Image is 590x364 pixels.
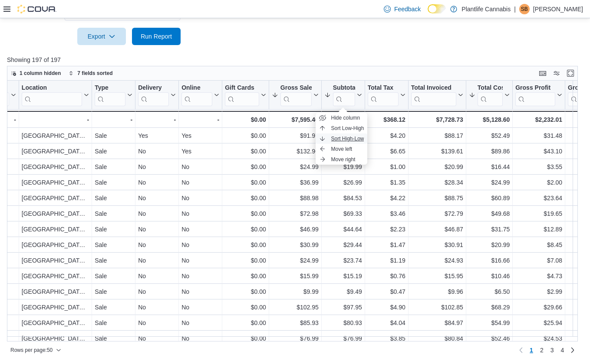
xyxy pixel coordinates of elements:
[368,286,405,297] div: $0.47
[272,240,319,250] div: $30.99
[181,177,219,188] div: No
[22,84,82,106] div: Location
[272,271,319,281] div: $15.99
[469,333,510,344] div: $52.46
[272,302,319,312] div: $102.95
[324,240,362,250] div: $29.44
[469,255,510,266] div: $16.66
[547,343,557,357] a: Page 3 of 4
[333,84,355,106] div: Subtotal
[368,318,405,328] div: $4.04
[138,146,176,156] div: No
[411,240,463,250] div: $30.91
[540,346,544,354] span: 2
[77,70,112,77] span: 7 fields sorted
[138,271,176,281] div: No
[411,318,463,328] div: $84.97
[95,255,132,266] div: Sale
[469,318,510,328] div: $54.99
[331,125,364,132] span: Sort Low-High
[138,84,169,92] div: Delivery
[368,84,399,106] div: Total Tax
[22,114,89,125] div: -
[181,271,219,281] div: No
[141,32,172,41] span: Run Report
[225,208,266,219] div: $0.00
[225,84,266,106] button: Gift Cards
[530,346,533,354] span: 1
[138,162,176,172] div: No
[516,345,526,355] button: Previous page
[316,113,368,123] button: Hide column
[272,193,319,203] div: $88.98
[138,84,169,106] div: Delivery
[95,114,132,125] div: -
[22,240,89,250] div: [GEOGRAPHIC_DATA] - [GEOGRAPHIC_DATA]
[22,255,89,266] div: [GEOGRAPHIC_DATA] - [GEOGRAPHIC_DATA]
[565,68,576,78] button: Enter fullscreen
[324,318,362,328] div: $80.93
[138,114,176,125] div: -
[368,240,405,250] div: $1.47
[537,343,547,357] a: Page 2 of 4
[394,5,421,13] span: Feedback
[181,84,219,106] button: Online
[22,130,89,141] div: [GEOGRAPHIC_DATA] - [GEOGRAPHIC_DATA]
[181,318,219,328] div: No
[469,302,510,312] div: $68.29
[181,208,219,219] div: No
[411,302,463,312] div: $102.85
[461,4,511,14] p: Plantlife Cannabis
[411,255,463,266] div: $24.93
[515,271,562,281] div: $4.73
[514,4,516,14] p: |
[138,333,176,344] div: No
[272,146,319,156] div: $132.96
[22,177,89,188] div: [GEOGRAPHIC_DATA] - [GEOGRAPHIC_DATA]
[515,130,562,141] div: $31.48
[138,318,176,328] div: No
[469,114,510,125] div: $5,128.60
[411,84,463,106] button: Total Invoiced
[515,193,562,203] div: $23.64
[181,302,219,312] div: No
[95,240,132,250] div: Sale
[333,84,355,92] div: Subtotal
[526,343,567,357] ul: Pagination for preceding grid
[316,154,368,165] button: Move right
[181,333,219,344] div: No
[469,146,510,156] div: $89.86
[368,162,405,172] div: $1.00
[181,224,219,234] div: No
[550,346,554,354] span: 3
[22,208,89,219] div: [GEOGRAPHIC_DATA] - [GEOGRAPHIC_DATA]
[95,286,132,297] div: Sale
[138,84,176,106] button: Delivery
[225,162,266,172] div: $0.00
[22,318,89,328] div: [GEOGRAPHIC_DATA] - [GEOGRAPHIC_DATA]
[181,286,219,297] div: No
[316,133,368,144] button: Sort High-Low
[272,162,319,172] div: $24.99
[7,68,64,78] button: 1 column hidden
[515,84,562,106] button: Gross Profit
[515,84,555,106] div: Gross Profit
[324,302,362,312] div: $97.95
[368,84,399,92] div: Total Tax
[324,162,362,172] div: $19.99
[380,0,424,18] a: Feedback
[225,84,259,92] div: Gift Cards
[324,255,362,266] div: $23.74
[537,68,548,78] button: Keyboard shortcuts
[368,208,405,219] div: $3.46
[411,286,463,297] div: $9.96
[428,4,446,13] input: Dark Mode
[515,224,562,234] div: $12.89
[515,177,562,188] div: $2.00
[225,224,266,234] div: $0.00
[65,68,116,78] button: 7 fields sorted
[225,114,266,125] div: $0.00
[225,318,266,328] div: $0.00
[331,146,353,153] span: Move left
[181,193,219,203] div: No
